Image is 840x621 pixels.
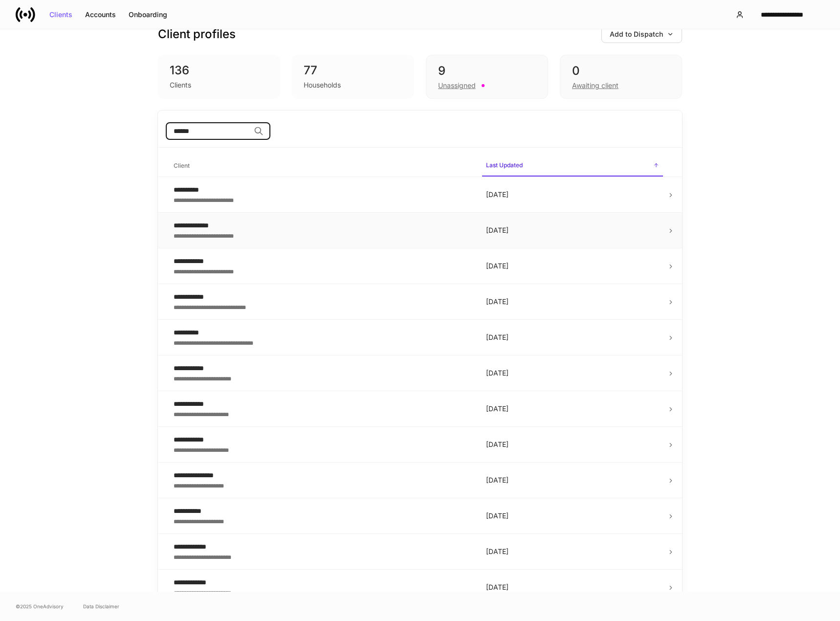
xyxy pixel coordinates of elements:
[601,25,682,43] button: Add to Dispatch
[426,55,548,99] div: 9Unassigned
[304,63,402,78] div: 77
[122,7,174,22] button: Onboarding
[79,7,122,22] button: Accounts
[486,404,659,414] p: [DATE]
[572,63,670,79] div: 0
[85,11,116,18] div: Accounts
[438,81,476,90] div: Unassigned
[170,80,191,90] div: Clients
[560,55,682,99] div: 0Awaiting client
[83,602,119,610] a: Data Disclaimer
[129,11,167,18] div: Onboarding
[486,261,659,271] p: [DATE]
[486,511,659,521] p: [DATE]
[486,475,659,485] p: [DATE]
[482,155,663,177] span: Last Updated
[486,225,659,235] p: [DATE]
[610,31,674,38] div: Add to Dispatch
[16,602,64,610] span: © 2025 OneAdvisory
[304,80,341,90] div: Households
[486,160,523,170] h6: Last Updated
[486,190,659,200] p: [DATE]
[486,547,659,556] p: [DATE]
[572,81,619,90] div: Awaiting client
[170,63,268,78] div: 136
[486,368,659,378] p: [DATE]
[158,26,236,42] h3: Client profiles
[438,63,536,79] div: 9
[43,7,79,22] button: Clients
[170,156,474,176] span: Client
[174,161,190,170] h6: Client
[486,297,659,307] p: [DATE]
[486,333,659,342] p: [DATE]
[49,11,72,18] div: Clients
[486,582,659,592] p: [DATE]
[486,440,659,449] p: [DATE]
